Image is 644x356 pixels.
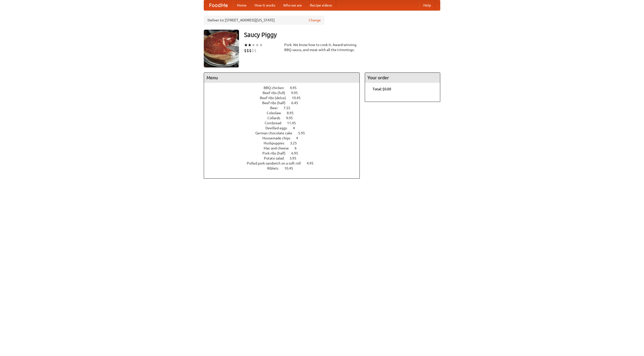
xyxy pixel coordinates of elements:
a: FoodMe [204,0,233,10]
a: Beef ribs (delux) 10.45 [260,96,310,100]
span: 4.95 [307,161,318,165]
a: Cornbread 11.45 [265,121,305,125]
li: ★ [255,42,259,48]
b: Total: $0.00 [373,87,391,91]
a: Change [309,18,321,23]
a: How it works [251,0,279,10]
span: 5.95 [298,131,310,135]
span: 9.95 [291,91,303,95]
span: Collards [267,116,285,120]
span: 10.45 [284,166,298,170]
a: Riblets 10.45 [267,166,302,170]
h4: Menu [204,73,359,83]
span: Mac and cheese [264,146,294,150]
li: ★ [244,42,248,48]
span: Beer [270,106,283,110]
span: Devilled eggs [265,126,292,130]
a: Home [233,0,251,10]
a: Help [419,0,435,10]
span: German chocolate cake [255,131,297,135]
span: 4 [293,126,300,130]
span: 10.45 [292,96,306,100]
span: Coleslaw [267,111,286,115]
span: Housemade chips [262,136,295,140]
a: Beef ribs (full) 9.95 [263,91,307,95]
span: BBQ chicken [264,86,289,90]
a: Coleslaw 8.95 [267,111,303,115]
span: Hushpuppies [264,141,289,145]
a: Potato salad 3.95 [264,156,306,160]
span: Riblets [267,166,284,170]
a: Collards 9.95 [267,116,302,120]
a: BBQ chicken 4.95 [264,86,306,90]
h3: Saucy Piggy [244,30,440,40]
a: German chocolate cake 5.95 [255,131,314,135]
h4: Your order [365,73,440,83]
a: Hushpuppies 3.25 [264,141,306,145]
li: $ [247,48,249,53]
span: 8.95 [287,111,299,115]
span: 6.95 [291,151,303,155]
span: 6 [295,146,302,150]
li: $ [254,48,257,53]
span: 9.95 [286,116,298,120]
li: ★ [252,42,255,48]
span: Beef ribs (delux) [260,96,291,100]
span: Beef ribs (half) [262,101,291,105]
a: Pork ribs (half) 6.95 [262,151,307,155]
span: Potato salad [264,156,289,160]
span: 7.55 [284,106,295,110]
span: 3.95 [290,156,301,160]
a: Recipe videos [306,0,336,10]
span: Pork ribs (half) [262,151,291,155]
a: Mac and cheese 6 [264,146,306,150]
a: Housemade chips 4 [262,136,307,140]
a: Beef ribs (half) 6.45 [262,101,307,105]
span: 4.95 [290,86,302,90]
li: $ [244,48,247,53]
span: Cornbread [265,121,286,125]
span: 11.45 [287,121,301,125]
a: Pulled pork sandwich on a soft roll 4.95 [247,161,323,165]
a: Beer 7.55 [270,106,300,110]
a: Who we are [279,0,306,10]
span: Pulled pork sandwich on a soft roll [247,161,306,165]
li: $ [252,48,254,53]
span: Beef ribs (full) [263,91,290,95]
a: Devilled eggs 4 [265,126,304,130]
div: Pork. We know how to cook it. Award-winning BBQ sauce, and meat with all the trimmings. [284,42,360,52]
span: 3.25 [290,141,302,145]
img: angular.jpg [204,30,239,67]
div: Deliver to: [STREET_ADDRESS][US_STATE] [204,16,325,25]
span: 4 [296,136,303,140]
li: ★ [248,42,252,48]
span: 6.45 [291,101,303,105]
li: $ [249,48,252,53]
li: ★ [259,42,263,48]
